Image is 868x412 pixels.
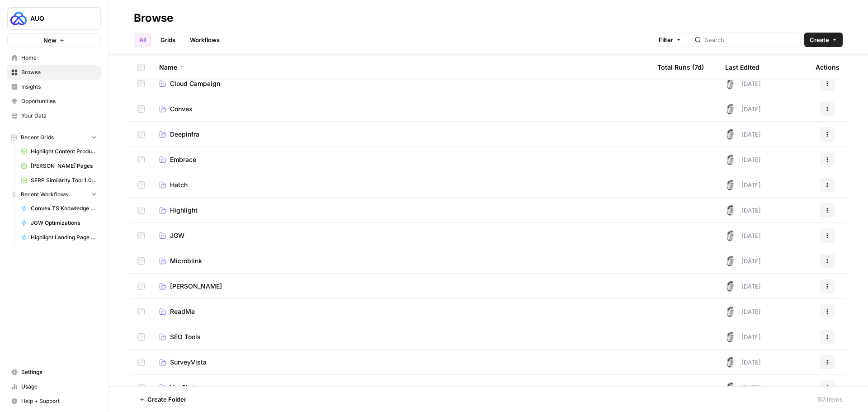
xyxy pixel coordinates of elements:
span: Home [21,54,97,62]
span: Insights [21,83,97,91]
a: Insights [7,80,101,94]
button: Create [804,33,843,47]
span: JGW [170,231,184,240]
img: 28dbpmxwbe1lgts1kkshuof3rm4g [725,180,736,190]
span: Highlight Landing Page Content [31,233,97,242]
span: SEO Tools [170,332,201,341]
div: Total Runs (7d) [657,55,704,80]
div: [DATE] [725,78,761,89]
span: Create Folder [147,395,186,404]
span: [PERSON_NAME] Pages [31,162,97,170]
a: Cloud Campaign [159,79,643,88]
a: SurveyVista [159,358,643,367]
div: [DATE] [725,306,761,317]
span: New [43,36,57,45]
img: AUQ Logo [10,10,27,27]
div: [DATE] [725,129,761,140]
div: [DATE] [725,104,761,114]
a: ReadMe [159,307,643,316]
img: 28dbpmxwbe1lgts1kkshuof3rm4g [725,205,736,216]
span: Filter [659,35,673,44]
a: Your Data [7,109,101,123]
span: SurveyVista [170,358,207,367]
a: SERP Similarity Tool 1.0 Grid [17,173,101,188]
span: Microblink [170,256,202,265]
div: Name [159,55,643,80]
span: SERP Similarity Tool 1.0 Grid [31,176,97,185]
div: [DATE] [725,230,761,241]
span: Highlight Content Production [31,147,97,156]
a: Convex [159,104,643,114]
span: AUQ [30,14,85,23]
a: Opportunities [7,94,101,109]
a: Usage [7,379,101,394]
span: ReadMe [170,307,195,316]
span: Hatch [170,180,188,189]
div: Actions [816,55,840,80]
a: Workflows [184,33,225,47]
div: [DATE] [725,357,761,368]
img: 28dbpmxwbe1lgts1kkshuof3rm4g [725,154,736,165]
span: Cloud Campaign [170,79,220,88]
a: Home [7,51,101,65]
img: 28dbpmxwbe1lgts1kkshuof3rm4g [725,281,736,292]
button: Filter [653,33,687,47]
div: Browse [134,11,173,25]
span: Your Data [21,112,97,120]
div: [DATE] [725,205,761,216]
a: Convex TS Knowledge Base Articles [17,201,101,216]
span: Convex [170,104,193,114]
a: Browse [7,65,101,80]
img: 28dbpmxwbe1lgts1kkshuof3rm4g [725,129,736,140]
a: [PERSON_NAME] Pages [17,159,101,173]
span: Help + Support [21,397,97,405]
button: New [7,33,101,47]
span: Opportunities [21,97,97,105]
img: 28dbpmxwbe1lgts1kkshuof3rm4g [725,104,736,114]
button: Help + Support [7,394,101,408]
div: Last Edited [725,55,759,80]
span: VanChat [170,383,195,392]
div: [DATE] [725,256,761,266]
span: Highlight [170,206,198,215]
a: Grids [155,33,181,47]
div: [DATE] [725,154,761,165]
div: [DATE] [725,281,761,292]
a: VanChat [159,383,643,392]
a: Microblink [159,256,643,265]
a: Highlight [159,206,643,215]
span: Convex TS Knowledge Base Articles [31,204,97,213]
a: Settings [7,365,101,379]
span: Recent Workflows [21,190,68,199]
button: Workspace: AUQ [7,7,101,30]
img: 28dbpmxwbe1lgts1kkshuof3rm4g [725,256,736,266]
img: 28dbpmxwbe1lgts1kkshuof3rm4g [725,357,736,368]
span: [PERSON_NAME] [170,282,222,291]
span: JGW Optimizations [31,219,97,227]
img: 28dbpmxwbe1lgts1kkshuof3rm4g [725,230,736,241]
button: Recent Workflows [7,188,101,201]
span: Embrace [170,155,196,164]
button: Recent Grids [7,131,101,144]
div: [DATE] [725,331,761,342]
div: [DATE] [725,180,761,190]
span: Usage [21,383,97,391]
img: 28dbpmxwbe1lgts1kkshuof3rm4g [725,306,736,317]
a: Highlight Landing Page Content [17,230,101,245]
span: Deepinfra [170,130,199,139]
span: Create [810,35,829,44]
a: Deepinfra [159,130,643,139]
a: JGW Optimizations [17,216,101,230]
a: SEO Tools [159,332,643,341]
a: [PERSON_NAME] [159,282,643,291]
span: Browse [21,68,97,76]
input: Search [705,35,797,44]
span: Recent Grids [21,133,54,142]
div: [DATE] [725,382,761,393]
a: JGW [159,231,643,240]
a: Embrace [159,155,643,164]
a: All [134,33,151,47]
img: 28dbpmxwbe1lgts1kkshuof3rm4g [725,78,736,89]
img: 28dbpmxwbe1lgts1kkshuof3rm4g [725,331,736,342]
button: Create Folder [134,392,192,407]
